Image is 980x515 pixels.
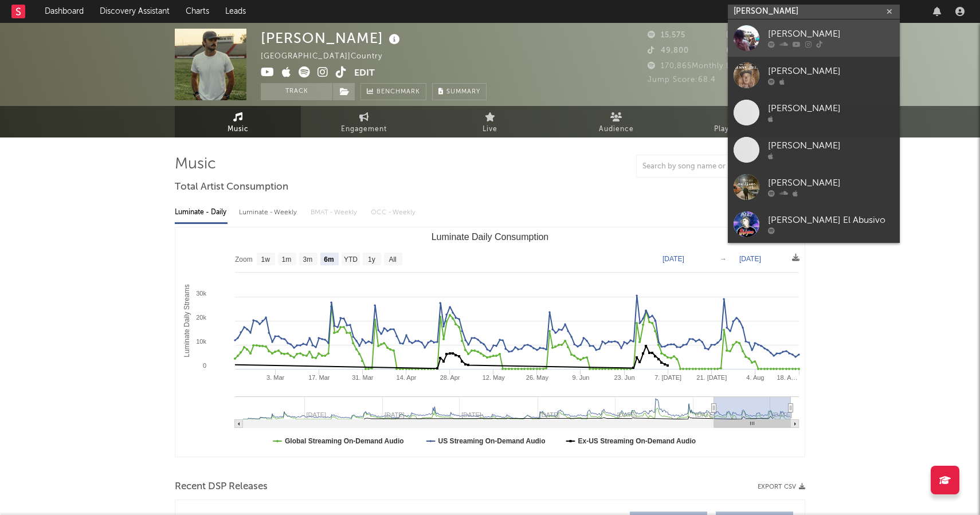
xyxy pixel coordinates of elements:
text: 4. Aug [746,374,764,381]
text: 12. May [483,374,505,381]
text: [DATE] [663,255,684,263]
a: [PERSON_NAME] [728,131,900,168]
a: Music [175,106,301,137]
text: Zoom [235,255,253,264]
text: US Streaming On-Demand Audio [438,437,546,445]
div: [PERSON_NAME] [768,139,894,153]
text: 1w [261,255,271,264]
button: Edit [354,66,375,81]
text: 6m [324,255,334,264]
a: [PERSON_NAME] El Abusivo [728,206,900,243]
a: Engagement [301,106,427,137]
text: All [389,255,396,264]
text: 14. Apr [397,374,417,381]
text: → [720,255,727,263]
a: Live [427,106,553,137]
span: Playlists/Charts [714,123,771,136]
a: [PERSON_NAME] [728,94,900,131]
text: 0 [203,362,206,369]
div: Luminate - Daily [175,203,228,222]
div: [PERSON_NAME] [768,176,894,190]
text: [DATE] [739,255,761,263]
button: Track [261,83,332,100]
text: 21. [DATE] [696,374,727,381]
span: 170,865 Monthly Listeners [648,62,762,70]
input: Search for artists [728,5,900,19]
span: Total Artist Consumption [175,180,288,194]
text: 30k [196,290,206,297]
text: 23. Jun [614,374,635,381]
text: 17. Mar [308,374,330,381]
div: Luminate - Weekly [239,203,299,222]
a: [PERSON_NAME] [728,168,900,206]
span: Music [228,123,249,136]
span: Live [483,123,497,136]
div: [PERSON_NAME] [768,102,894,116]
span: Recent DSP Releases [175,480,268,494]
text: 26. May [526,374,549,381]
text: 31. Mar [352,374,374,381]
text: 3. Mar [266,374,285,381]
a: [PERSON_NAME] [728,57,900,94]
span: 49,800 [648,47,689,54]
div: [PERSON_NAME] [768,65,894,78]
text: 1m [282,255,292,264]
span: 3,330 [727,47,761,54]
span: 15,575 [648,32,685,39]
text: 20k [196,314,206,321]
a: Audience [553,106,679,137]
div: [PERSON_NAME] [768,27,894,41]
div: [GEOGRAPHIC_DATA] | Country [261,50,395,64]
span: Engagement [341,123,387,136]
span: Summary [446,89,480,95]
text: 7. [DATE] [654,374,681,381]
span: Jump Score: 68.4 [648,76,716,84]
text: 10k [196,338,206,345]
text: 28. Apr [440,374,460,381]
input: Search by song name or URL [637,162,758,171]
text: [DATE] [772,411,792,418]
div: [PERSON_NAME] El Abusivo [768,214,894,227]
button: Summary [432,83,487,100]
span: 15,731 [727,32,764,39]
a: Benchmark [360,83,426,100]
text: 3m [303,255,313,264]
span: Audience [599,123,634,136]
text: 9. Jun [572,374,589,381]
span: Benchmark [377,85,420,99]
text: 18. A… [777,374,797,381]
text: Luminate Daily Streams [183,284,191,357]
text: 1y [368,255,375,264]
div: [PERSON_NAME] [261,29,403,48]
text: Luminate Daily Consumption [432,232,549,242]
text: Ex-US Streaming On-Demand Audio [578,437,696,445]
text: YTD [344,255,358,264]
button: Export CSV [758,483,805,490]
a: Playlists/Charts [679,106,805,137]
a: [PERSON_NAME] [728,19,900,57]
text: Global Streaming On-Demand Audio [285,437,404,445]
svg: Luminate Daily Consumption [175,227,805,457]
